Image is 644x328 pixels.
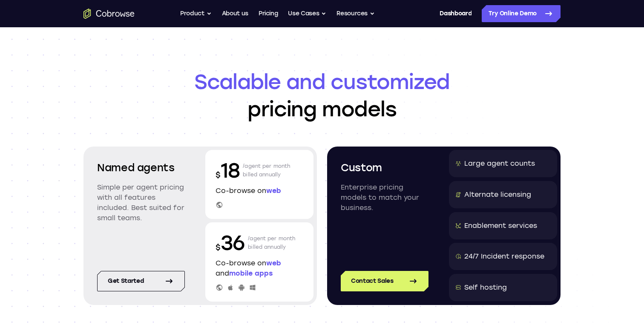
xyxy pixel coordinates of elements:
[464,221,537,231] div: Enablement services
[83,68,561,95] span: Scalable and customized
[229,269,273,277] span: mobile apps
[180,5,212,22] button: Product
[464,251,544,262] div: 24/7 Incident response
[83,9,135,19] a: Go to the home page
[216,243,221,252] span: $
[216,170,221,180] span: $
[97,271,185,291] a: Get started
[97,182,185,223] p: Simple per agent pricing with all features included. Best suited for small teams.
[440,5,471,22] a: Dashboard
[336,5,375,22] button: Resources
[288,5,326,22] button: Use Cases
[248,229,296,256] p: /agent per month billed annually
[83,68,561,123] h1: pricing models
[482,5,561,22] a: Try Online Demo
[222,5,248,22] a: About us
[216,258,303,279] p: Co-browse on and
[464,158,535,169] div: Large agent counts
[341,160,428,176] h2: Custom
[341,271,428,291] a: Contact Sales
[341,182,428,213] p: Enterprise pricing models to match your business.
[216,157,239,184] p: 18
[216,186,303,196] p: Co-browse on
[216,229,244,256] p: 36
[464,282,507,293] div: Self hosting
[266,187,281,195] span: web
[243,157,290,184] p: /agent per month billed annually
[259,5,278,22] a: Pricing
[97,160,185,176] h2: Named agents
[266,259,281,267] span: web
[464,190,531,200] div: Alternate licensing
